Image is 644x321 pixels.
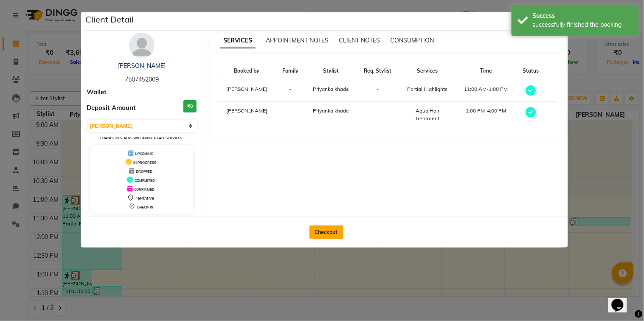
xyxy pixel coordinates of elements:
[404,107,451,122] div: Aqua Hair Treatment
[100,136,183,140] small: Change in status will apply to all services.
[137,205,153,209] span: CHECK-IN
[87,87,107,97] span: Wallet
[136,196,154,200] span: TENTATIVE
[266,37,329,44] span: APPOINTMENT NOTES
[404,85,451,93] div: Partial Highlights
[218,102,276,128] td: [PERSON_NAME]
[276,62,305,80] th: Family
[133,160,156,165] span: IN PROGRESS
[87,103,136,113] span: Deposit Amount
[118,62,166,70] a: [PERSON_NAME]
[86,13,134,26] h5: Client Detail
[533,11,633,20] div: Success
[313,107,349,114] span: Priyanka khade
[456,62,516,80] th: Time
[218,62,276,80] th: Booked by
[357,62,399,80] th: Req. Stylist
[218,80,276,102] td: [PERSON_NAME]
[399,62,456,80] th: Services
[456,80,516,102] td: 11:00 AM-1:00 PM
[390,37,434,44] span: CONSUMPTION
[136,169,152,174] span: DROPPED
[339,37,380,44] span: CLIENT NOTES
[276,102,305,128] td: -
[516,62,546,80] th: Status
[183,100,197,113] h3: ₹0
[313,86,349,92] span: Priyanka khade
[135,178,155,183] span: COMPLETED
[220,33,256,48] span: SERVICES
[125,76,159,83] span: 7507452009
[608,287,636,313] iframe: chat widget
[357,102,399,128] td: -
[135,152,153,156] span: UPCOMING
[357,80,399,102] td: -
[134,187,155,191] span: CONFIRMED
[456,102,516,128] td: 1:00 PM-4:00 PM
[305,62,357,80] th: Stylist
[276,80,305,102] td: -
[309,225,343,239] button: Checkout
[129,33,155,58] img: avatar
[533,20,633,29] div: successfully finished the booking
